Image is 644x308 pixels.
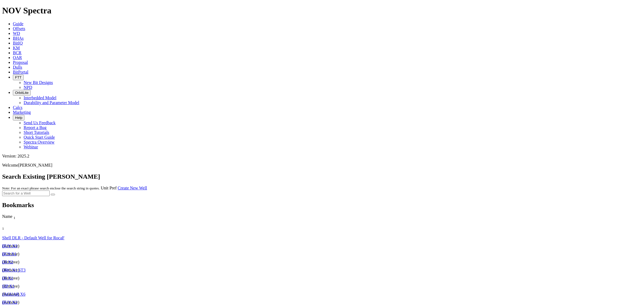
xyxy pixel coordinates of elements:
div: Column Menu [2,231,29,236]
a: WD [13,31,20,36]
span: OrbitLite [15,91,28,95]
a: Webinar [24,145,38,149]
a: NPD [24,85,32,90]
h2: Search Existing [PERSON_NAME] [2,173,642,180]
span: Sort None [2,225,4,229]
a: Calcs [13,105,23,110]
input: Search for a Well [2,190,50,196]
a: (Remove) [2,300,19,305]
span: [PERSON_NAME] [18,163,52,167]
a: BUY X3 [2,244,17,248]
small: Note: For an exact phrase search enclose the search string in quotes. [2,186,100,190]
button: FTT [13,75,24,80]
a: Quick Start Guide [24,135,55,140]
a: (Remove) [2,244,19,248]
div: Sort None [2,225,29,231]
a: Spectra Overview [24,140,54,144]
a: (Remove) [2,276,19,280]
div: Sort None [2,225,29,236]
a: Dulls [13,65,22,69]
a: Marketing [13,110,31,115]
h2: Bookmarks [2,201,642,209]
a: BitPortal [13,70,28,74]
span: Sort None [13,214,15,219]
a: Send Us Feedback [24,120,56,125]
a: Interbedded Model [24,96,56,100]
div: Sort None [2,214,606,225]
button: OrbitLite [13,90,31,96]
a: Create New Well [118,186,147,190]
a: BCR [13,50,21,55]
div: Version: 2025.2 [2,154,642,159]
p: Welcome [2,163,642,168]
a: Durability and Parameter Model [24,100,79,105]
a: SIP X1 [2,284,14,288]
a: BitIQ [13,41,23,45]
button: Help [13,115,24,120]
div: Column Menu [2,220,606,225]
a: (Remove) [2,260,19,264]
sub: 1 [13,216,15,220]
a: KM [13,46,20,50]
a: Guide [13,21,23,26]
a: Offsets [13,26,25,31]
a: (Remove) [2,252,19,256]
span: FTT [15,75,21,79]
a: New Bit Designs [24,80,53,85]
a: DJ X2 [2,260,13,264]
a: Proposal [13,60,28,65]
a: Report a Bug [24,125,46,130]
div: Name Sort None [2,214,606,220]
a: DRC X1 ST3 [2,268,25,272]
a: Shell DLR - Default Well for RocaF [2,236,64,240]
h1: NOV Spectra [2,6,642,16]
a: BHAs [13,36,24,41]
a: DJ X1 [2,276,13,280]
span: Name [2,214,12,219]
span: Help [15,116,22,120]
a: JAGUAR X6 [2,292,25,296]
a: OAR [13,55,22,60]
a: Short Tutorials [24,130,49,135]
a: (Remove) [2,284,19,288]
a: BCS X1 [2,252,17,256]
a: BUY X2 [2,300,17,305]
a: Unit Pref [101,186,116,190]
sub: 1 [2,226,4,230]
